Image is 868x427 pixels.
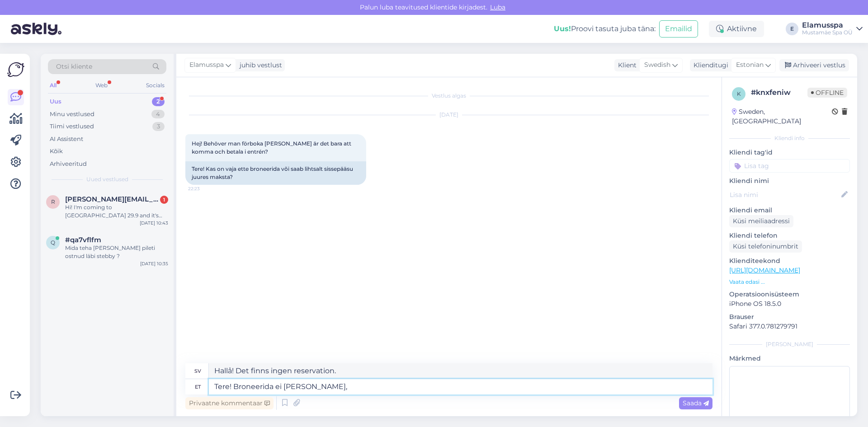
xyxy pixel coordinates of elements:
div: Hi! I'm coming to [GEOGRAPHIC_DATA] 29.9 and it's my birthday. Any birthday discounts available? ... [65,203,168,220]
a: ElamusspaMustamäe Spa OÜ [802,22,863,36]
div: Privaatne kommentaar [185,397,274,409]
span: Swedish [644,60,670,70]
textarea: Hallå! Det finns ingen reservation. [209,363,712,379]
span: Luba [487,3,508,11]
div: Arhiveeritud [50,160,87,169]
span: rita.niinim@gmail.com [65,195,159,203]
div: Proovi tasuta juba täna: [554,23,656,34]
span: Otsi kliente [56,62,92,71]
div: [DATE] 10:35 [140,260,168,267]
div: Mustamäe Spa OÜ [802,29,853,36]
span: #qa7vflfm [65,236,101,244]
div: 4 [151,110,165,119]
div: Uus [50,97,61,106]
div: Minu vestlused [50,110,94,119]
div: [DATE] 10:43 [140,220,168,226]
div: Tiimi vestlused [50,122,94,131]
input: Lisa nimi [730,190,840,200]
div: Arhiveeri vestlus [779,59,849,71]
div: Tere! Kas on vaja ette broneerida või saab lihtsalt sissepääsu juures maksta? [185,161,366,185]
p: Operatsioonisüsteem [729,290,850,299]
span: Estonian [736,60,764,70]
span: 22:23 [188,185,222,192]
div: E [786,23,798,35]
div: Socials [144,80,166,91]
span: Offline [807,88,847,98]
p: Kliendi telefon [729,231,850,240]
div: Küsi telefoninumbrit [729,240,802,253]
div: Kliendi info [729,134,850,142]
span: Elamusspa [189,60,224,70]
div: Mida teha [PERSON_NAME] pileti ostnud läbi stebby ? [65,244,168,260]
span: k [737,90,741,97]
div: AI Assistent [50,135,83,144]
div: Küsi meiliaadressi [729,215,793,227]
div: et [195,379,201,394]
div: Kõik [50,147,63,156]
p: Klienditeekond [729,256,850,266]
div: sv [194,363,201,379]
div: 3 [152,122,165,131]
span: q [51,239,55,246]
div: 1 [160,196,168,204]
div: All [48,80,58,91]
button: Emailid [659,20,698,38]
div: Elamusspa [802,22,853,29]
p: iPhone OS 18.5.0 [729,299,850,309]
img: Askly Logo [7,61,24,78]
p: Vaata edasi ... [729,278,850,286]
div: Klient [614,61,637,70]
p: Safari 377.0.781279791 [729,322,850,331]
b: Uus! [554,24,571,33]
span: Uued vestlused [86,175,128,183]
div: [PERSON_NAME] [729,340,850,348]
p: Brauser [729,312,850,322]
div: # knxfeniw [751,87,807,98]
span: Hej! Behöver man förboka [PERSON_NAME] är det bara att komma och betala i entrén? [192,140,353,155]
div: Sweden, [GEOGRAPHIC_DATA] [732,107,832,126]
p: Kliendi email [729,206,850,215]
span: Saada [683,399,709,407]
div: Aktiivne [709,21,764,37]
div: juhib vestlust [236,61,282,70]
div: 2 [152,97,165,106]
div: Vestlus algas [185,92,712,100]
div: [DATE] [185,111,712,119]
a: [URL][DOMAIN_NAME] [729,266,800,274]
textarea: Tere! Broneerida ei [PERSON_NAME] [209,379,712,394]
span: r [51,198,55,205]
p: Märkmed [729,354,850,363]
input: Lisa tag [729,159,850,173]
div: Web [94,80,109,91]
div: Klienditugi [690,61,728,70]
p: Kliendi nimi [729,176,850,186]
p: Kliendi tag'id [729,148,850,157]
